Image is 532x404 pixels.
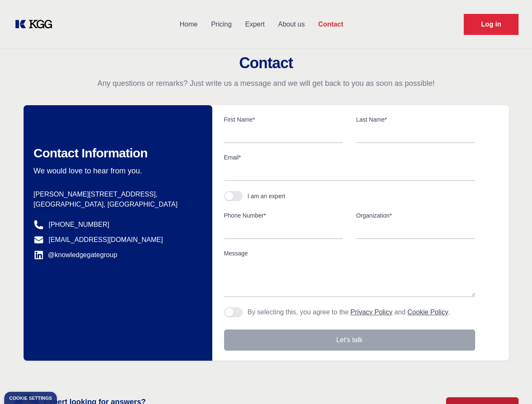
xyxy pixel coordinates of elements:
label: Message [224,249,475,258]
h2: Contact Information [34,146,199,161]
p: Any questions or remarks? Just write us a message and we will get back to you as soon as possible! [10,78,522,88]
div: Cookie settings [9,396,52,401]
p: [PERSON_NAME][STREET_ADDRESS], [34,189,199,199]
label: Phone Number* [224,211,343,220]
a: Home [173,13,204,35]
a: [EMAIL_ADDRESS][DOMAIN_NAME] [49,235,163,245]
a: Contact [311,13,350,35]
a: Cookie Policy [407,308,448,316]
a: @knowledgegategroup [34,250,118,260]
p: We would love to hear from you. [34,166,199,176]
h2: Contact [10,55,522,72]
div: I am an expert [248,192,286,200]
p: [GEOGRAPHIC_DATA], [GEOGRAPHIC_DATA] [34,199,199,210]
a: KOL Knowledge Platform: Talk to Key External Experts (KEE) [13,18,59,31]
a: [PHONE_NUMBER] [49,220,110,230]
label: Email* [224,153,475,162]
iframe: Chat Widget [490,364,532,404]
a: Pricing [204,13,238,35]
label: Organization* [356,211,475,220]
label: Last Name* [356,115,475,124]
a: About us [271,13,311,35]
label: First Name* [224,115,343,124]
a: Expert [238,13,271,35]
button: Let's talk [224,330,475,351]
a: Privacy Policy [350,308,393,316]
p: By selecting this, you agree to the and . [248,307,450,317]
a: Request Demo [464,14,519,35]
